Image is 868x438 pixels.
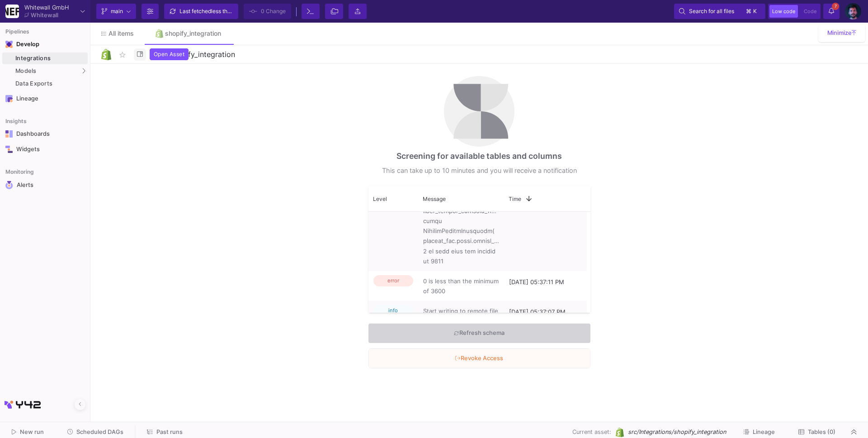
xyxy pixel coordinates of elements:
[454,326,504,340] span: Refresh schema
[382,166,577,176] div: This can take up to 10 minutes and you will receive a notification
[2,142,88,157] a: Navigation iconWidgets
[76,428,123,435] span: Scheduled DAGs
[2,91,88,106] a: Navigation iconLineage
[504,301,590,323] div: [DATE] 05:37:07 PM
[164,4,238,19] button: Last fetchedless than a minute ago
[2,37,88,52] mat-expansion-panel-header: Navigation iconDevelop
[5,95,13,102] img: Navigation icon
[16,130,75,138] div: Dashboards
[832,3,839,10] span: 7
[156,428,183,435] span: Past runs
[5,41,13,48] img: Navigation icon
[5,130,13,138] img: Navigation icon
[808,428,835,435] span: Tables (0)
[369,349,590,368] button: Revoke Access
[801,5,819,18] button: Code
[16,146,75,153] div: Widgets
[509,195,521,202] span: Time
[5,5,19,18] img: YZ4Yr8zUCx6JYM5gIgaTIQYeTXdcwQjnYC8iZtTV.png
[674,4,765,19] button: Search for all files⌘k
[504,271,590,301] div: [DATE] 05:37:11 PM
[117,49,128,60] mat-icon: star_border
[96,4,136,19] button: main
[368,324,590,343] button: Refresh schema
[2,177,88,193] a: Navigation iconAlerts
[101,49,111,60] img: Logo
[31,12,58,18] div: Whitewall
[2,78,88,90] a: Data Exports
[823,4,840,19] button: 7
[804,8,816,14] span: Code
[108,30,134,37] span: All items
[423,306,499,316] span: Start writing to remote file
[15,80,85,87] div: Data Exports
[15,67,37,75] span: Models
[772,8,795,14] span: Low code
[24,5,69,10] div: Whitewall GmbH
[17,181,75,189] div: Alerts
[111,5,123,18] span: main
[423,276,499,296] span: 0 is less than the minimum of 3600
[628,428,726,436] span: src/Integrations/shopify_integration
[2,127,88,141] a: Navigation iconDashboards
[572,428,611,436] span: Current asset:
[20,428,44,435] span: New run
[156,29,163,38] img: Tab icon
[16,41,30,48] div: Develop
[373,195,387,202] span: Level
[16,95,75,102] div: Lineage
[179,5,234,18] div: Last fetched
[753,428,775,435] span: Lineage
[743,6,760,17] button: ⌘k
[2,52,88,64] a: Integrations
[373,305,413,316] span: info
[165,30,221,37] div: shopify_integration
[15,55,85,62] div: Integrations
[615,428,624,437] img: Shopify
[5,181,13,189] img: Navigation icon
[150,48,189,60] div: Open Asset
[211,8,268,14] span: less than a minute ago
[845,3,861,19] img: zn2Dipnt5kSdWZ4U6JymtAUNwkc8DG3H2NRMgahy.png
[746,6,751,17] span: ⌘
[396,150,562,162] div: Screening for available tables and columns
[753,6,757,17] span: k
[5,146,13,153] img: Navigation icon
[455,352,503,366] span: Revoke Access
[769,5,798,18] button: Low code
[423,195,446,202] span: Message
[373,275,413,286] span: error
[689,5,734,18] span: Search for all files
